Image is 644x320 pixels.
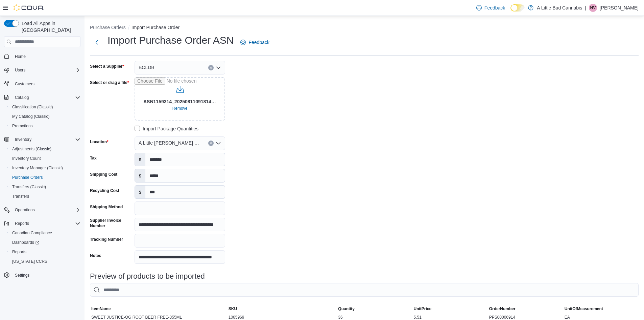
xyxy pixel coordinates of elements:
label: Supplier Invoice Number [90,218,132,229]
a: Settings [12,271,32,279]
span: Home [15,54,26,59]
button: Reports [12,219,32,228]
button: Purchase Orders [7,173,83,182]
span: A Little [PERSON_NAME] Rock [139,139,201,147]
button: Import Purchase Order [132,25,180,30]
span: Customers [12,80,80,88]
button: OrderNumber [488,305,563,313]
span: UnitPrice [414,306,432,312]
label: $ [135,169,145,182]
p: [PERSON_NAME] [600,4,639,12]
span: Transfers (Classic) [12,184,46,190]
span: Reports [9,248,80,256]
button: Catalog [1,93,83,102]
button: Clear input [208,141,214,146]
a: Transfers [9,192,32,200]
a: Home [12,52,28,61]
span: Feedback [248,39,269,46]
input: Dark Mode [510,4,525,12]
a: Customers [12,80,37,88]
label: $ [135,186,145,198]
span: Dashboards [12,240,39,245]
nav: An example of EuiBreadcrumbs [90,24,639,32]
span: Users [15,67,25,73]
span: OrderNumber [489,306,516,312]
span: SKU [229,306,237,312]
label: $ [135,153,145,166]
a: My Catalog (Classic) [9,112,52,121]
span: Inventory Manager (Classic) [12,165,63,171]
label: Shipping Method [90,204,123,210]
span: Promotions [9,122,80,130]
button: Users [12,66,28,74]
label: Recycling Cost [90,188,119,193]
button: Operations [1,205,83,215]
label: Tracking Number [90,237,123,242]
button: Quantity [337,305,412,313]
span: Washington CCRS [9,257,80,265]
button: Inventory Count [7,154,83,163]
span: Inventory [15,137,31,142]
button: [US_STATE] CCRS [7,257,83,266]
button: UnitPrice [412,305,488,313]
span: Load All Apps in [GEOGRAPHIC_DATA] [19,20,80,34]
span: Reports [12,219,80,228]
a: Dashboards [9,238,42,247]
span: Adjustments (Classic) [9,145,80,153]
nav: Complex example [4,48,80,298]
span: Purchase Orders [12,175,43,180]
p: A Little Bud Cannabis [537,4,582,12]
span: Purchase Orders [9,173,80,182]
span: Transfers (Classic) [9,183,80,191]
span: UnitOfMeasurement [565,306,603,312]
a: Reports [9,248,29,256]
span: My Catalog (Classic) [12,114,50,119]
button: Reports [1,219,83,228]
span: Adjustments (Classic) [12,146,51,152]
button: Customers [1,79,83,89]
span: Remove [172,106,188,111]
button: Inventory [1,135,83,144]
button: Open list of options [216,65,221,70]
button: Clear selected files [170,104,190,112]
label: Location [90,139,109,145]
a: Inventory Count [9,154,44,163]
span: BCLDB [139,63,154,71]
span: Inventory Count [9,154,80,163]
span: Classification (Classic) [9,103,80,111]
button: Users [1,65,83,75]
span: Transfers [12,194,29,199]
a: Feedback [238,36,272,49]
button: UnitOfMeasurement [563,305,639,313]
span: Catalog [12,93,80,102]
input: Use aria labels when no actual label is in use [135,77,225,121]
a: Promotions [9,122,35,130]
button: Canadian Compliance [7,228,83,238]
span: Canadian Compliance [12,230,52,236]
button: Transfers [7,192,83,201]
a: Classification (Classic) [9,103,56,111]
h3: Preview of products to be imported [90,272,205,280]
button: Clear input [208,65,214,70]
button: My Catalog (Classic) [7,112,83,121]
span: [US_STATE] CCRS [12,259,47,264]
a: Dashboards [7,238,83,247]
span: Inventory Count [12,156,41,161]
span: Customers [15,81,34,87]
span: Dashboards [9,238,80,247]
span: Operations [15,207,35,213]
button: Operations [12,206,38,214]
span: Settings [12,271,80,279]
button: Transfers (Classic) [7,182,83,192]
button: Reports [7,247,83,257]
span: Promotions [12,123,33,129]
span: Reports [12,249,26,255]
span: My Catalog (Classic) [9,112,80,121]
span: Quantity [338,306,355,312]
span: NV [590,4,596,12]
span: Operations [12,206,80,214]
a: Transfers (Classic) [9,183,49,191]
img: Cova [14,4,44,11]
label: Import Package Quantities [135,125,198,133]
